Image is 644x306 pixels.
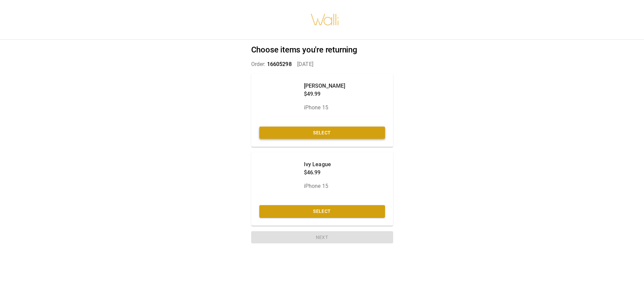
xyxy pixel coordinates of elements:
[310,5,339,34] img: walli-inc.myshopify.com
[267,61,292,67] span: 16605298
[304,169,331,177] p: $46.99
[304,104,345,112] p: iPhone 15
[251,60,393,68] p: Order: [DATE]
[304,82,345,90] p: [PERSON_NAME]
[259,205,385,218] button: Select
[304,90,345,98] p: $49.99
[304,182,331,190] p: iPhone 15
[251,45,393,55] h2: Choose items you're returning
[304,160,331,169] p: Ivy League
[259,127,385,139] button: Select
